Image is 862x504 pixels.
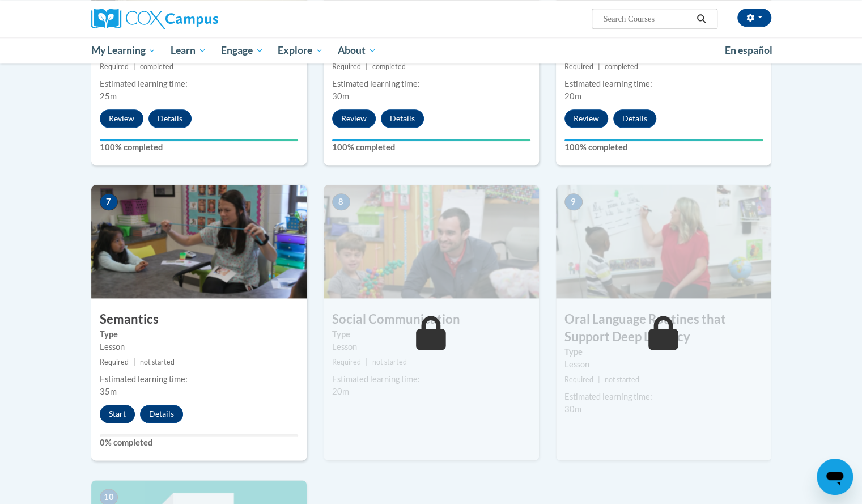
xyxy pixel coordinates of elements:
button: Details [148,109,192,128]
div: Your progress [332,139,530,141]
span: 20m [332,387,349,396]
a: En español [717,39,780,62]
span: not started [140,358,175,366]
span: | [366,62,368,71]
span: 20m [564,91,581,101]
img: Course Image [556,185,771,298]
span: completed [605,62,638,71]
label: 0% completed [100,437,298,449]
h3: Social Communication [324,311,539,328]
button: Review [100,109,143,128]
span: Required [100,358,129,366]
input: Search Courses [602,12,693,26]
span: | [598,62,600,71]
div: Lesson [332,341,530,353]
img: Course Image [91,185,307,298]
label: 100% completed [332,141,530,154]
iframe: Button to launch messaging window [817,459,853,495]
a: About [330,37,384,63]
div: Estimated learning time: [332,373,530,386]
span: 30m [564,404,581,414]
div: Estimated learning time: [100,78,298,90]
div: Your progress [100,139,298,141]
div: Estimated learning time: [564,391,763,403]
a: Explore [270,37,330,63]
div: Lesson [100,341,298,353]
span: | [366,358,368,366]
div: Estimated learning time: [332,78,530,90]
span: | [598,375,600,384]
div: Main menu [74,37,788,63]
span: not started [605,375,639,384]
button: Review [564,109,608,128]
img: Cox Campus [91,9,218,29]
button: Review [332,109,376,128]
span: 30m [332,91,349,101]
a: Cox Campus [91,9,307,29]
span: 35m [100,387,117,396]
span: Required [564,62,593,71]
span: Required [100,62,129,71]
a: Engage [214,37,271,63]
label: Type [564,346,763,358]
button: Start [100,405,135,423]
span: Learn [171,44,206,57]
span: My Learning [91,44,156,57]
span: completed [140,62,173,71]
label: 100% completed [564,141,763,154]
button: Details [613,109,656,128]
span: En español [725,44,772,56]
a: Learn [163,37,214,63]
span: | [133,62,135,71]
label: 100% completed [100,141,298,154]
button: Account Settings [737,9,771,27]
span: | [133,358,135,366]
h3: Oral Language Routines that Support Deep Literacy [556,311,771,346]
div: Lesson [564,358,763,371]
span: 9 [564,193,583,210]
span: Required [332,358,361,366]
label: Type [100,328,298,341]
a: My Learning [84,37,164,63]
span: Required [332,62,361,71]
span: 25m [100,91,117,101]
span: Explore [278,44,323,57]
span: Engage [221,44,264,57]
button: Details [140,405,183,423]
div: Estimated learning time: [564,78,763,90]
span: 7 [100,193,118,210]
label: Type [332,328,530,341]
span: About [338,44,376,57]
div: Your progress [564,139,763,141]
span: completed [372,62,406,71]
h3: Semantics [91,311,307,328]
span: Required [564,375,593,384]
button: Details [381,109,424,128]
span: 8 [332,193,350,210]
img: Course Image [324,185,539,298]
span: not started [372,358,407,366]
button: Search [693,12,710,26]
div: Estimated learning time: [100,373,298,386]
